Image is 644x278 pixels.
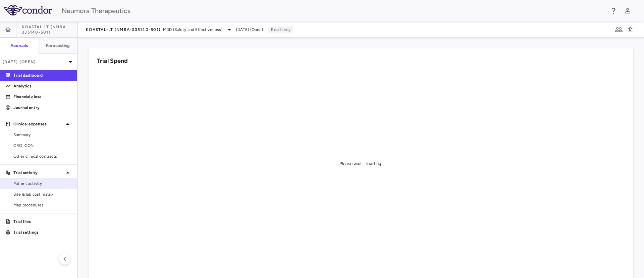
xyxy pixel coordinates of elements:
[13,132,72,138] span: Summary
[62,6,605,16] div: Neumora Therapeutics
[22,24,77,35] span: KOASTAL-LT (NMRA-335140-501)
[163,27,223,33] span: MDD (Safety and Effectiveness)
[86,27,160,32] span: KOASTAL-LT (NMRA-335140-501)
[13,181,72,187] span: Patient activity
[3,59,66,65] p: [DATE] (Open)
[4,5,52,15] img: logo-full-SnFGN8VE.png
[13,229,72,235] p: Trial settings
[97,56,128,66] h6: Trial Spend
[13,202,72,208] span: Map procedures
[13,72,72,78] p: Trial dashboard
[13,94,72,100] p: Financial close
[13,191,72,197] span: Site & lab cost matrix
[13,143,72,149] span: CRO ICON
[13,219,72,225] p: Trial files
[268,27,293,33] p: Read-only
[46,43,70,49] h6: Forecasting
[10,43,28,49] h6: Accruals
[13,121,64,127] p: Clinical expenses
[339,161,382,167] div: Please wait... loading.
[236,27,263,33] span: [DATE] (Open)
[13,105,72,111] p: Journal entry
[13,153,72,159] span: Other clinical contracts
[13,83,72,89] p: Analytics
[13,170,64,176] p: Trial activity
